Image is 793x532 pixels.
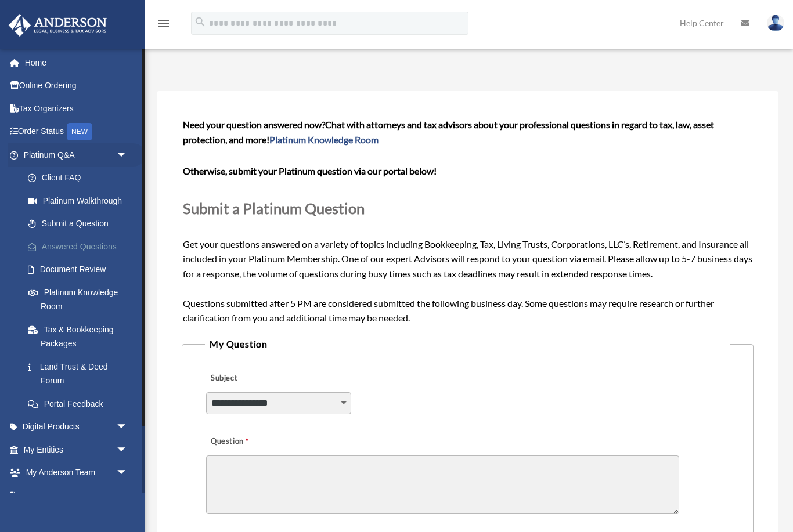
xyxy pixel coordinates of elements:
a: My Documentsarrow_drop_down [8,484,145,507]
a: Platinum Knowledge Room [16,281,145,318]
a: Answered Questions [16,235,145,258]
span: arrow_drop_down [116,484,139,508]
a: Platinum Knowledge Room [269,134,379,145]
legend: My Question [205,336,730,352]
a: Portal Feedback [16,392,145,415]
a: Home [8,51,145,74]
a: Land Trust & Deed Forum [16,355,145,392]
div: NEW [67,123,92,140]
label: Subject [206,370,316,386]
a: Submit a Question [16,212,139,236]
span: Chat with attorneys and tax advisors about your professional questions in regard to tax, law, ass... [183,119,714,145]
span: arrow_drop_down [116,415,139,439]
img: Anderson Advisors Platinum Portal [5,14,110,37]
a: My Anderson Teamarrow_drop_down [8,461,145,484]
i: search [194,16,207,28]
span: Submit a Platinum Question [183,200,365,217]
a: Online Ordering [8,74,145,97]
a: Platinum Walkthrough [16,189,145,212]
span: Get your questions answered on a variety of topics including Bookkeeping, Tax, Living Trusts, Cor... [183,119,752,324]
a: menu [157,20,171,30]
a: Platinum Q&Aarrow_drop_down [8,143,145,167]
a: Digital Productsarrow_drop_down [8,415,145,439]
a: Order StatusNEW [8,120,145,144]
a: My Entitiesarrow_drop_down [8,438,145,461]
i: menu [157,16,171,30]
span: Need your question answered now? [183,119,325,130]
a: Client FAQ [16,167,145,190]
img: User Pic [767,15,784,31]
a: Tax Organizers [8,97,145,120]
span: arrow_drop_down [116,143,139,167]
a: Tax & Bookkeeping Packages [16,318,145,355]
span: arrow_drop_down [116,461,139,485]
a: Document Review [16,258,145,281]
label: Question [206,433,296,450]
b: Otherwise, submit your Platinum question via our portal below! [183,165,437,176]
span: arrow_drop_down [116,438,139,462]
